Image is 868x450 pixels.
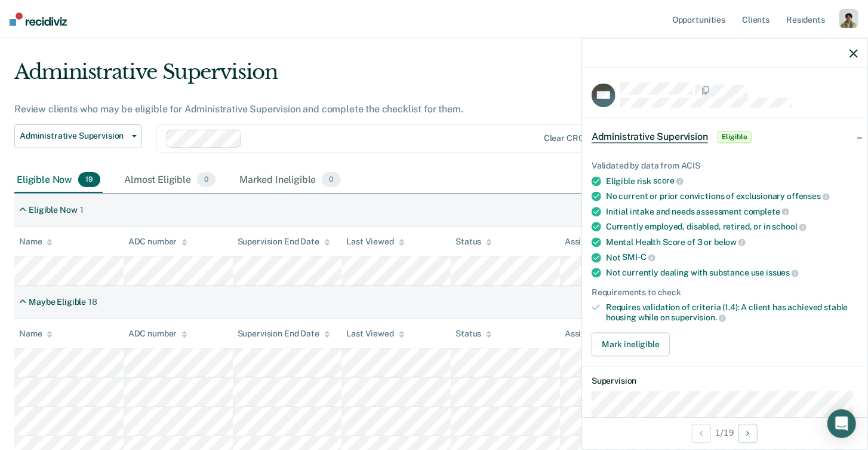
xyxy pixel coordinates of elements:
[738,424,758,443] button: Next Opportunity
[128,237,188,247] div: ADC number
[565,237,621,247] div: Assigned to
[606,268,858,278] div: Not currently dealing with substance use
[20,131,127,141] span: Administrative Supervision
[592,131,708,143] span: Administrative Supervision
[455,329,492,339] div: Status
[606,222,858,232] div: Currently employed, disabled, retired, or in
[237,167,343,194] div: Marked Ineligible
[766,268,799,277] span: issues
[718,131,752,143] span: Eligible
[582,118,867,156] div: Administrative SupervisionEligible
[122,167,218,194] div: Almost Eligible
[14,167,103,194] div: Eligible Now
[78,172,100,188] span: 19
[582,417,867,449] div: 1 / 19
[744,207,789,216] span: complete
[238,329,330,339] div: Supervision End Date
[19,329,53,339] div: Name
[346,329,404,339] div: Last Viewed
[238,237,330,247] div: Supervision End Date
[827,409,856,438] div: Open Intercom Messenger
[322,172,340,188] span: 0
[714,237,746,247] span: below
[29,297,86,307] div: Maybe Eligible
[565,329,621,339] div: Assigned to
[592,287,858,298] div: Requirements to check
[606,176,858,186] div: Eligible risk
[606,302,858,323] div: Requires validation of criteria (1.4): A client has achieved stable housing while on
[772,222,807,232] span: school
[29,205,77,215] div: Eligible Now
[128,329,188,339] div: ADC number
[606,191,858,202] div: No current or prior convictions of exclusionary
[606,237,858,247] div: Mental Health Score of 3 or
[88,297,97,307] div: 18
[14,103,666,115] div: Review clients who may be eligible for Administrative Supervision and complete the checklist for ...
[10,13,67,26] img: Recidiviz
[592,376,858,386] dt: Supervision
[14,60,666,94] div: Administrative Supervision
[606,252,858,263] div: Not
[606,206,858,217] div: Initial intake and needs assessment
[672,313,726,323] span: supervision.
[787,192,830,201] span: offenses
[622,253,655,262] span: SMI-C
[80,205,84,215] div: 1
[592,332,670,356] button: Mark ineligible
[197,172,216,188] span: 0
[19,237,53,247] div: Name
[692,424,711,443] button: Previous Opportunity
[653,176,684,186] span: score
[544,133,589,143] div: Clear CROs
[592,161,858,171] div: Validated by data from ACIS
[455,237,492,247] div: Status
[346,237,404,247] div: Last Viewed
